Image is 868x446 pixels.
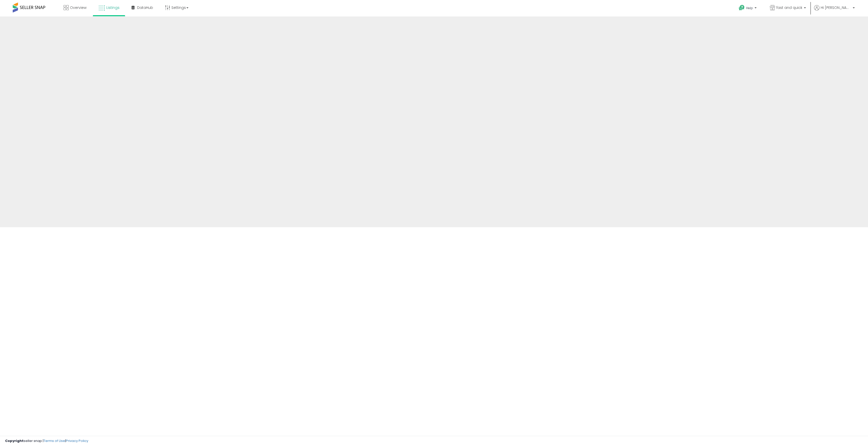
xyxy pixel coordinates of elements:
[137,5,153,10] span: DataHub
[776,5,802,10] span: fast and quick
[70,5,86,10] span: Overview
[821,5,851,10] span: Hi [PERSON_NAME]
[814,5,855,16] a: Hi [PERSON_NAME]
[739,5,745,11] i: Get Help
[735,1,762,16] a: Help
[746,6,753,10] span: Help
[106,5,120,10] span: Listings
